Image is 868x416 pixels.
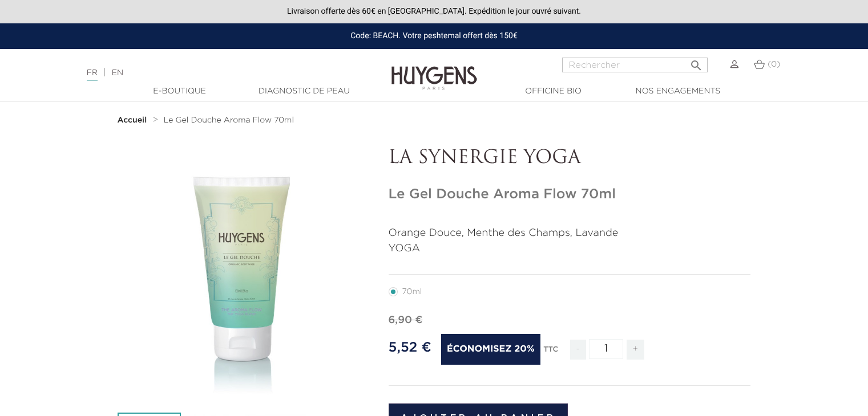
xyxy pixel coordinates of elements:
span: (0) [768,60,780,68]
p: LA SYNERGIE YOGA [389,148,751,169]
input: Quantité [589,339,623,359]
i:  [689,55,703,69]
a: Officine Bio [496,85,611,97]
p: YOGA [389,241,751,256]
label: 70ml [389,287,436,296]
div: TTC [543,337,558,368]
strong: Accueil [118,116,147,124]
input: Rechercher [562,58,708,72]
a: Accueil [118,116,150,125]
span: 6,90 € [389,315,423,325]
button:  [686,54,706,70]
a: EN [112,69,123,77]
h1: Le Gel Douche Aroma Flow 70ml [389,186,751,203]
img: Huygens [391,48,477,92]
p: Orange Douce, Menthe des Champs, Lavande [389,226,751,241]
span: Le Gel Douche Aroma Flow 70ml [164,116,294,124]
span: - [570,340,586,360]
span: + [627,340,645,360]
a: Nos engagements [621,85,735,97]
span: Économisez 20% [441,334,540,365]
a: FR [87,69,98,81]
div: | [81,66,353,80]
span: 5,52 € [389,341,431,354]
a: Diagnostic de peau [247,85,361,97]
a: E-Boutique [123,85,237,97]
a: Le Gel Douche Aroma Flow 70ml [164,116,294,125]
